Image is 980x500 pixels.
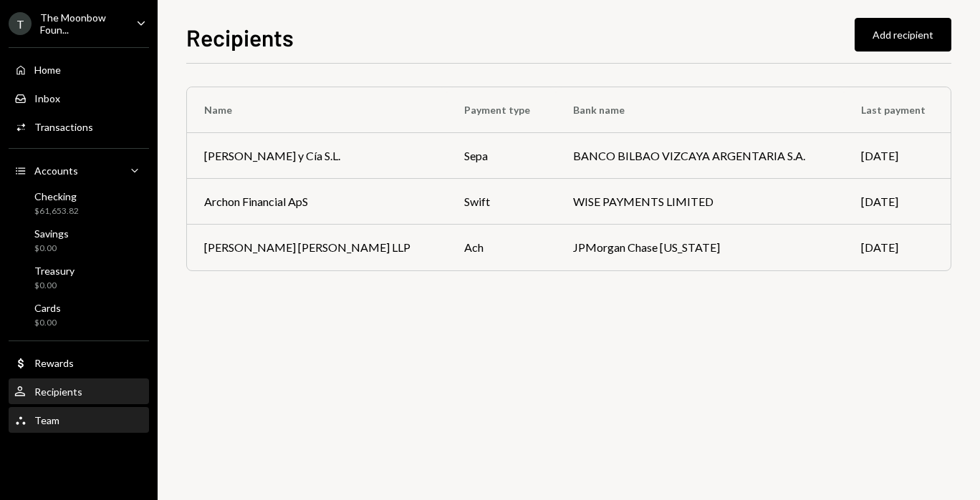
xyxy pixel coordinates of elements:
div: Team [34,414,59,426]
div: Home [34,64,61,76]
div: ach [464,239,538,256]
td: [DATE] [844,225,951,270]
div: Checking [34,190,79,202]
a: Savings$0.00 [9,223,149,258]
div: [PERSON_NAME] [PERSON_NAME] LLP [204,239,410,256]
div: Archon Financial ApS [204,193,308,210]
div: Treasury [34,265,75,277]
a: Home [9,57,149,82]
div: $0.00 [34,280,75,292]
td: WISE PAYMENTS LIMITED [556,179,844,225]
div: Inbox [34,92,60,104]
a: Treasury$0.00 [9,260,149,295]
a: Checking$61,653.82 [9,186,149,220]
div: $0.00 [34,242,69,255]
td: BANCO BILBAO VIZCAYA ARGENTARIA S.A. [556,133,844,179]
a: Cards$0.00 [9,298,149,332]
a: Accounts [9,157,149,183]
td: JPMorgan Chase [US_STATE] [556,225,844,270]
div: [PERSON_NAME] y Cía S.L. [204,147,340,165]
div: sepa [464,147,538,165]
div: T [9,12,32,35]
button: Add recipient [855,18,951,52]
div: Savings [34,227,69,240]
div: The Moonbow Foun... [40,11,125,36]
div: $0.00 [34,317,61,329]
div: Rewards [34,357,74,369]
td: [DATE] [844,133,951,179]
div: swift [464,193,538,210]
th: Payment type [447,87,555,133]
a: Transactions [9,114,149,139]
div: Accounts [34,165,78,177]
a: Recipients [9,378,149,404]
a: Rewards [9,350,149,376]
div: Recipients [34,386,82,398]
div: Cards [34,302,61,314]
h1: Recipients [186,23,294,52]
a: Team [9,407,149,433]
a: Inbox [9,85,149,111]
th: Last payment [844,87,951,133]
div: Transactions [34,121,93,133]
td: [DATE] [844,179,951,225]
div: $61,653.82 [34,205,79,217]
th: Bank name [556,87,844,133]
th: Name [187,87,447,133]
